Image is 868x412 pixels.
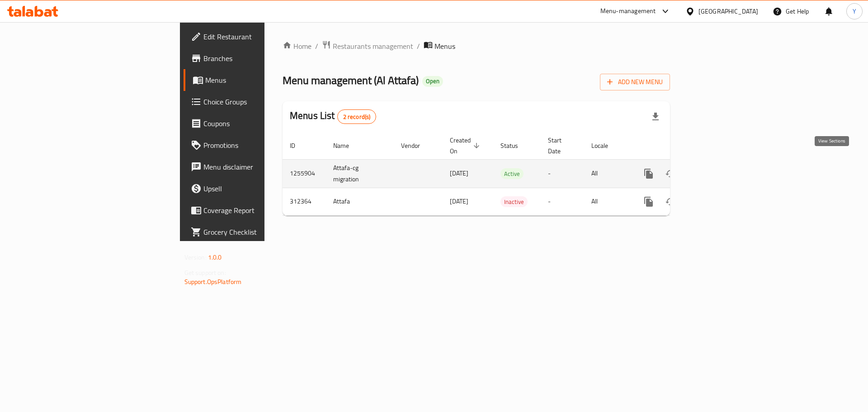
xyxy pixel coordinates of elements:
[184,113,325,134] a: Coupons
[607,76,663,88] span: Add New Menu
[434,41,455,52] span: Menus
[203,31,318,42] span: Edit Restaurant
[203,140,318,151] span: Promotions
[337,109,377,124] div: Total records count
[541,188,584,215] td: -
[401,140,432,151] span: Vendor
[338,113,376,121] span: 2 record(s)
[283,132,732,216] table: enhanced table
[417,41,420,52] li: /
[600,74,670,90] button: Add New Menu
[638,163,660,185] button: more
[184,221,325,243] a: Grocery Checklist
[584,188,631,215] td: All
[184,251,207,263] span: Version:
[184,276,242,288] a: Support.OpsPlatform
[631,132,732,160] th: Actions
[203,161,318,172] span: Menu disclaimer
[283,40,670,52] nav: breadcrumb
[422,77,443,85] span: Open
[184,134,325,156] a: Promotions
[184,47,325,69] a: Branches
[184,26,325,47] a: Edit Restaurant
[660,163,681,185] button: Change Status
[208,251,222,263] span: 1.0.0
[500,169,524,179] span: Active
[638,191,660,213] button: more
[290,140,307,151] span: ID
[660,191,681,213] button: Change Status
[203,53,318,64] span: Branches
[333,140,361,151] span: Name
[450,167,468,179] span: [DATE]
[600,6,656,17] div: Menu-management
[853,6,856,16] span: Y
[184,156,325,178] a: Menu disclaimer
[326,188,394,215] td: Attafa
[541,159,584,188] td: -
[205,75,318,85] span: Menus
[500,140,530,151] span: Status
[698,6,758,16] div: [GEOGRAPHIC_DATA]
[184,91,325,113] a: Choice Groups
[184,267,226,279] span: Get support on:
[548,135,573,156] span: Start Date
[450,135,482,156] span: Created On
[645,106,666,128] div: Export file
[450,195,468,207] span: [DATE]
[290,109,376,124] h2: Menus List
[283,70,419,90] span: Menu management ( Al Attafa )
[203,227,318,237] span: Grocery Checklist
[203,183,318,194] span: Upsell
[500,196,528,207] div: Inactive
[203,205,318,216] span: Coverage Report
[203,118,318,129] span: Coupons
[422,76,443,87] div: Open
[326,159,394,188] td: Attafa-cg migration
[584,159,631,188] td: All
[591,140,620,151] span: Locale
[184,178,325,199] a: Upsell
[322,40,413,52] a: Restaurants management
[203,96,318,107] span: Choice Groups
[184,69,325,91] a: Menus
[333,41,413,52] span: Restaurants management
[184,199,325,221] a: Coverage Report
[500,197,528,207] span: Inactive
